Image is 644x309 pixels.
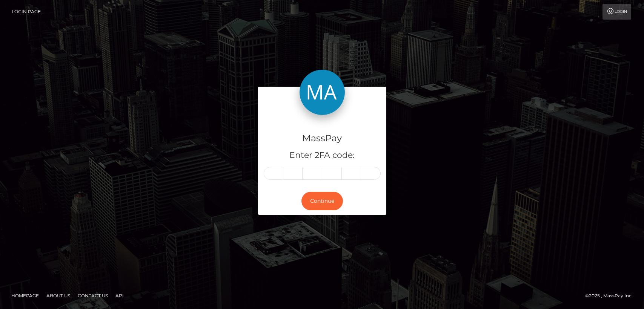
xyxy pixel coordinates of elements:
[43,290,73,301] a: About Us
[301,192,343,210] button: Continue
[112,290,127,301] a: API
[585,292,638,300] div: © 2025 , MassPay Inc.
[300,70,345,115] img: MassPay
[12,4,41,20] a: Login Page
[264,132,381,145] h4: MassPay
[264,150,381,161] h5: Enter 2FA code:
[8,290,42,301] a: Homepage
[75,290,111,301] a: Contact Us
